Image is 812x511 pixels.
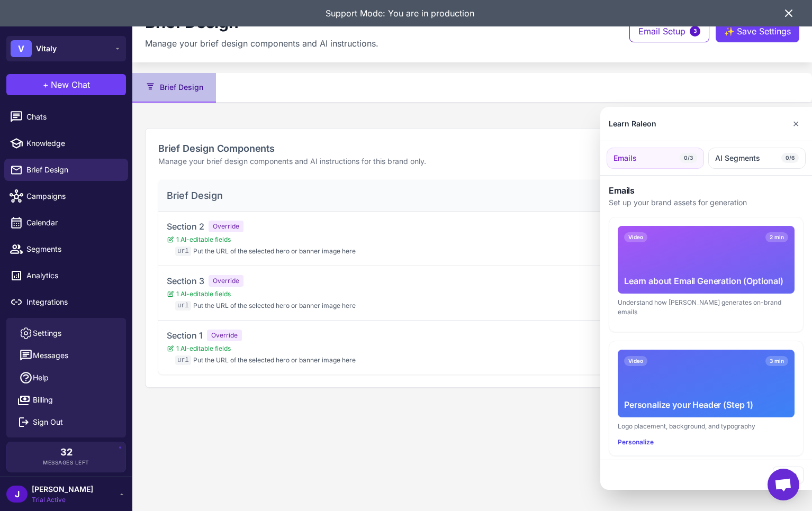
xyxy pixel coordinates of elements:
span: 0/3 [680,153,697,163]
h3: Emails [609,184,804,197]
button: Close [773,467,804,483]
p: Set up your brand assets for generation [609,197,804,208]
div: Logo placement, background, and typography [618,422,795,431]
button: Emails0/3 [607,148,704,169]
button: Close [788,113,804,134]
div: Personalize your Header (Step 1) [624,398,788,411]
span: 2 min [765,232,788,242]
button: Personalize [618,437,654,447]
span: Emails [613,152,637,164]
div: Open chat [768,469,799,500]
span: Video [624,356,647,366]
div: Understand how [PERSON_NAME] generates on-brand emails [618,298,795,317]
button: AI Segments0/6 [708,148,806,169]
div: Learn about Email Generation (Optional) [624,275,788,287]
span: 0/6 [781,153,799,163]
span: 3 min [765,356,788,366]
span: AI Segments [715,152,760,164]
div: Learn Raleon [609,118,656,130]
span: Video [624,232,647,242]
